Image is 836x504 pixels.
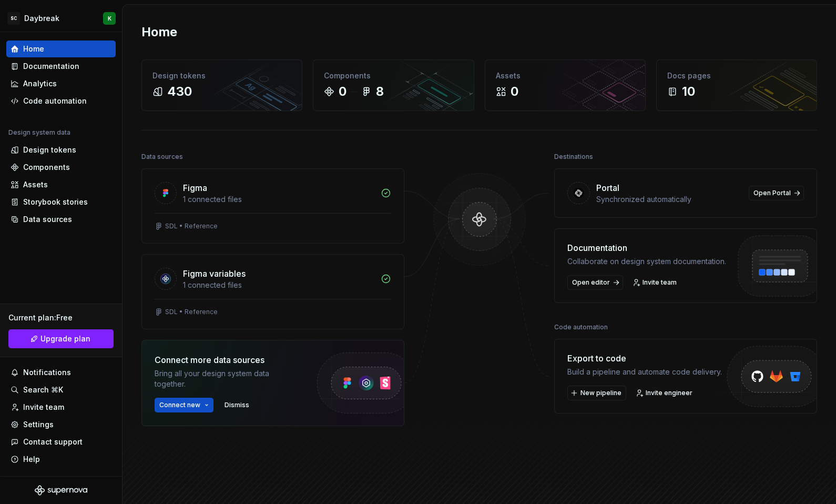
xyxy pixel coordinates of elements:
[183,182,207,194] div: Figma
[554,149,593,164] div: Destinations
[567,256,726,267] div: Collaborate on design system documentation.
[141,168,404,244] a: Figma1 connected filesSDL • Reference
[167,83,192,100] div: 430
[567,352,722,365] div: Export to code
[6,416,116,433] a: Settings
[23,44,44,54] div: Home
[749,186,804,200] a: Open Portal
[554,320,608,335] div: Code automation
[24,13,59,24] div: Daybreak
[23,385,63,395] div: Search ⌘K
[596,182,619,194] div: Portal
[6,159,116,176] a: Components
[141,149,183,164] div: Data sources
[596,194,742,205] div: Synchronized automatically
[643,278,677,287] span: Invite team
[572,278,610,287] span: Open editor
[633,386,697,400] a: Invite engineer
[496,70,635,81] div: Assets
[6,434,116,450] button: Contact support
[6,41,116,57] a: Home
[6,211,116,228] a: Data sources
[6,176,116,193] a: Assets
[23,61,79,72] div: Documentation
[485,59,646,111] a: Assets0
[165,222,218,230] div: SDL • Reference
[6,399,116,416] a: Invite team
[23,197,88,207] div: Storybook stories
[6,451,116,468] button: Help
[567,367,722,377] div: Build a pipeline and automate code delivery.
[23,162,70,173] div: Components
[6,364,116,381] button: Notifications
[376,83,384,100] div: 8
[6,194,116,210] a: Storybook stories
[682,83,695,100] div: 10
[646,389,692,397] span: Invite engineer
[8,313,114,323] div: Current plan : Free
[313,59,474,111] a: Components08
[141,59,302,111] a: Design tokens430
[152,70,291,81] div: Design tokens
[23,96,87,106] div: Code automation
[2,7,120,29] button: SCDaybreakK
[35,485,87,496] svg: Supernova Logo
[141,254,404,329] a: Figma variables1 connected filesSDL • Reference
[580,389,621,397] span: New pipeline
[23,145,76,155] div: Design tokens
[6,142,116,158] a: Design tokens
[183,194,374,205] div: 1 connected files
[656,59,817,111] a: Docs pages10
[6,58,116,75] a: Documentation
[183,280,374,290] div: 1 connected files
[155,354,297,366] div: Connect more data sources
[567,386,626,400] button: New pipeline
[7,12,20,25] div: SC
[220,398,254,412] button: Dismiss
[225,401,249,409] span: Dismiss
[23,437,83,447] div: Contact support
[23,367,71,378] div: Notifications
[183,267,246,280] div: Figma variables
[6,381,116,398] button: Search ⌘K
[40,334,90,344] span: Upgrade plan
[8,128,70,137] div: Design system data
[159,401,200,409] span: Connect new
[165,308,218,316] div: SDL • Reference
[511,83,518,100] div: 0
[108,14,111,23] div: K
[23,78,57,89] div: Analytics
[567,241,726,254] div: Documentation
[324,70,463,81] div: Components
[629,275,681,290] a: Invite team
[339,83,346,100] div: 0
[23,402,64,412] div: Invite team
[8,329,114,348] a: Upgrade plan
[155,368,297,389] div: Bring all your design system data together.
[6,75,116,92] a: Analytics
[155,398,213,412] button: Connect new
[23,454,40,465] div: Help
[667,70,806,81] div: Docs pages
[567,275,623,290] a: Open editor
[141,24,177,41] h2: Home
[23,214,72,225] div: Data sources
[6,93,116,109] a: Code automation
[753,189,791,197] span: Open Portal
[23,419,54,430] div: Settings
[23,179,48,190] div: Assets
